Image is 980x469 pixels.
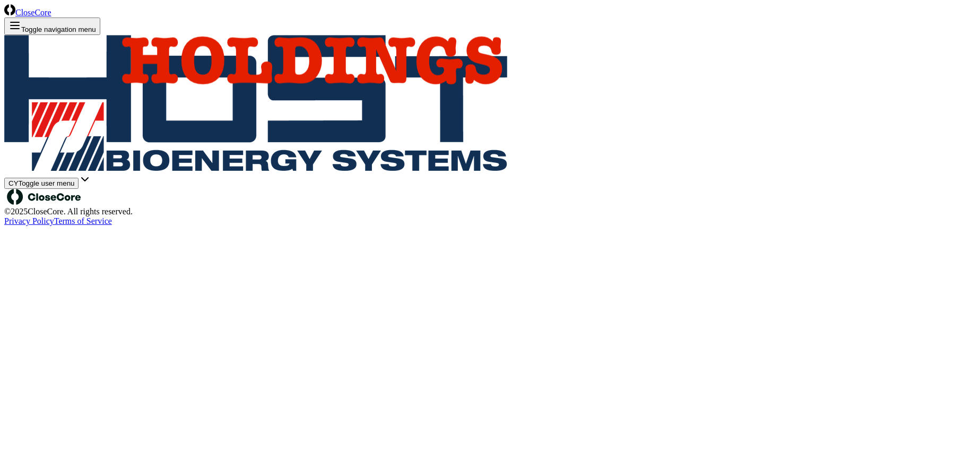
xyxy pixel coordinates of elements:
span: Toggle navigation menu [21,25,96,33]
span: CloseCore [15,8,51,17]
div: © 2025 CloseCore. All rights reserved. [4,207,976,216]
img: Logo [4,4,15,15]
img: logo [4,189,84,205]
span: Toggle user menu [19,179,75,187]
a: Terms of Service [54,216,112,225]
button: Toggle navigation menu [4,18,100,35]
button: CYToggle user menu [4,178,79,189]
span: CY [8,179,19,187]
a: CloseCore [4,8,51,17]
img: Host NA Holdings logo [4,35,507,171]
a: Privacy Policy [4,216,54,225]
